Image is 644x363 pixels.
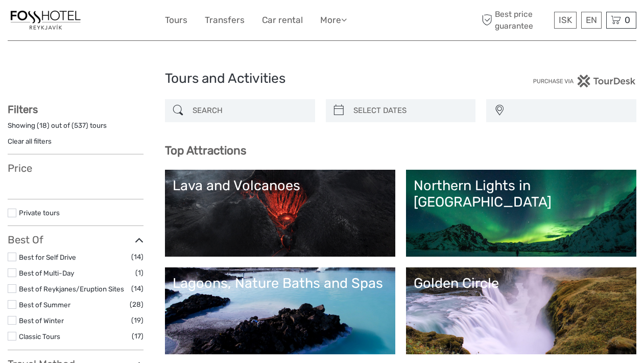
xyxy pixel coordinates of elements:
[173,275,388,347] a: Lagoons, Nature Baths and Spas
[19,316,64,325] a: Best of Winter
[19,253,76,261] a: Best for Self Drive
[205,13,245,28] a: Transfers
[479,9,552,31] span: Best price guarantee
[188,102,310,120] input: SEARCH
[19,209,60,217] a: Private tours
[8,8,83,33] img: 1357-20722262-a0dc-4fd2-8fc5-b62df901d176_logo_small.jpg
[165,71,480,87] h1: Tours and Activities
[8,103,38,116] strong: Filters
[74,121,86,130] label: 537
[131,283,144,294] span: (14)
[414,275,629,347] a: Golden Circle
[130,299,144,310] span: (28)
[135,267,144,279] span: (1)
[165,13,187,28] a: Tours
[8,121,144,137] div: Showing ( ) out of ( ) tours
[39,121,47,130] label: 18
[19,301,70,309] a: Best of Summer
[414,177,629,249] a: Northern Lights in [GEOGRAPHIC_DATA]
[414,177,629,211] div: Northern Lights in [GEOGRAPHIC_DATA]
[8,162,144,174] h3: Price
[131,314,144,326] span: (19)
[533,75,636,87] img: PurchaseViaTourDesk.png
[8,234,144,246] h3: Best Of
[19,269,74,277] a: Best of Multi-Day
[173,177,388,194] div: Lava and Volcanoes
[173,275,388,291] div: Lagoons, Nature Baths and Spas
[132,330,144,342] span: (17)
[173,177,388,249] a: Lava and Volcanoes
[19,285,124,293] a: Best of Reykjanes/Eruption Sites
[581,12,602,29] div: EN
[262,13,303,28] a: Car rental
[19,332,60,341] a: Classic Tours
[349,102,471,120] input: SELECT DATES
[623,15,632,25] span: 0
[165,144,246,157] b: Top Attractions
[414,275,629,291] div: Golden Circle
[559,15,572,25] span: ISK
[131,251,144,263] span: (14)
[8,137,52,145] a: Clear all filters
[320,13,347,28] a: More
